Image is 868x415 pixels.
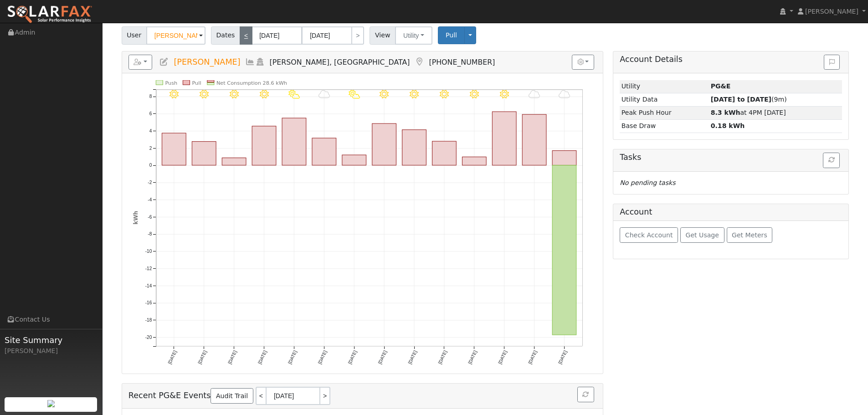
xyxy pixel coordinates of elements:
td: at 4PM [DATE] [709,106,842,119]
i: 3/13 - MostlyCloudy [559,90,570,99]
i: 3/09 - Clear [440,90,449,99]
span: Pull [446,31,457,39]
span: Get Usage [686,231,719,239]
text: 2 [149,145,152,150]
span: [PERSON_NAME], [GEOGRAPHIC_DATA] [270,58,410,67]
text: [DATE] [287,350,298,365]
text: 8 [149,94,152,99]
h5: Account Details [620,55,842,64]
text: [DATE] [528,350,538,365]
a: Login As (last Never) [255,57,265,67]
input: Select a User [146,26,205,45]
text: -20 [145,335,152,340]
text: [DATE] [167,350,177,365]
text: 0 [149,163,152,168]
span: (9m) [711,96,787,103]
i: 3/07 - Clear [380,90,389,99]
h5: Recent PG&E Events [128,387,596,405]
i: No pending tasks [620,179,675,186]
i: 3/01 - Clear [200,90,209,99]
rect: onclick="" [312,138,336,165]
text: -8 [148,231,152,236]
i: 3/02 - MostlyClear [230,90,239,99]
text: [DATE] [467,350,478,365]
rect: onclick="" [523,114,547,165]
i: 3/12 - Cloudy [529,90,540,99]
text: [DATE] [257,350,267,365]
span: View [370,26,395,45]
text: -16 [145,300,152,305]
i: 2/28 - Clear [169,90,179,99]
a: > [320,387,330,405]
button: Utility [395,26,432,45]
rect: onclick="" [402,129,426,165]
button: Get Usage [680,227,724,243]
text: [DATE] [347,350,358,365]
rect: onclick="" [432,141,457,165]
button: Refresh [823,153,840,168]
a: > [351,26,364,45]
button: Refresh [577,387,594,402]
span: User [122,26,147,45]
text: -2 [148,180,152,185]
text: Pull [192,80,201,86]
text: -10 [145,249,152,254]
text: Net Consumption 28.6 kWh [216,80,287,86]
text: [DATE] [498,350,508,365]
h5: Tasks [620,153,842,162]
rect: onclick="" [372,123,396,165]
text: [DATE] [437,350,448,365]
i: 3/06 - PartlyCloudy [349,90,360,99]
rect: onclick="" [162,133,186,165]
text: -4 [148,197,152,202]
span: [PHONE_NUMBER] [429,58,495,67]
text: -12 [145,266,152,271]
i: 3/11 - Clear [500,90,509,99]
text: -18 [145,318,152,323]
rect: onclick="" [553,165,577,335]
text: -6 [148,215,152,220]
rect: onclick="" [192,141,216,165]
rect: onclick="" [252,126,276,165]
a: Edit User (27172) [159,57,169,67]
rect: onclick="" [462,157,487,165]
strong: 0.18 kWh [711,122,745,129]
text: Push [165,80,177,86]
td: Utility [620,80,709,93]
i: 3/08 - Clear [410,90,419,99]
a: Multi-Series Graph [245,57,255,67]
text: [DATE] [407,350,418,365]
td: Base Draw [620,119,709,133]
strong: 8.3 kWh [711,109,740,116]
text: [DATE] [558,350,568,365]
a: Audit Trail [211,388,253,404]
rect: onclick="" [342,155,366,165]
text: [DATE] [197,350,207,365]
button: Check Account [620,227,678,243]
td: Utility Data [620,93,709,106]
i: 3/03 - Clear [260,90,269,99]
span: Check Account [625,231,673,239]
strong: ID: 17391657, authorized: 10/10/25 [711,82,731,90]
td: Peak Push Hour [620,106,709,119]
span: [PERSON_NAME] [174,57,240,67]
i: 3/10 - MostlyClear [470,90,479,99]
span: Dates [211,26,240,45]
rect: onclick="" [282,118,306,165]
i: 3/05 - Cloudy [318,90,330,99]
text: [DATE] [377,350,388,365]
a: Map [414,57,424,67]
img: SolarFax [7,5,92,24]
text: [DATE] [227,350,237,365]
i: 3/04 - PartlyCloudy [288,90,300,99]
text: 6 [149,111,152,116]
text: kWh [133,211,139,225]
strong: [DATE] to [DATE] [711,96,771,103]
a: < [240,26,252,45]
text: 4 [149,128,152,133]
span: Site Summary [5,334,98,346]
button: Pull [438,26,465,44]
text: [DATE] [317,350,328,365]
rect: onclick="" [553,150,577,165]
img: retrieve [47,400,55,407]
